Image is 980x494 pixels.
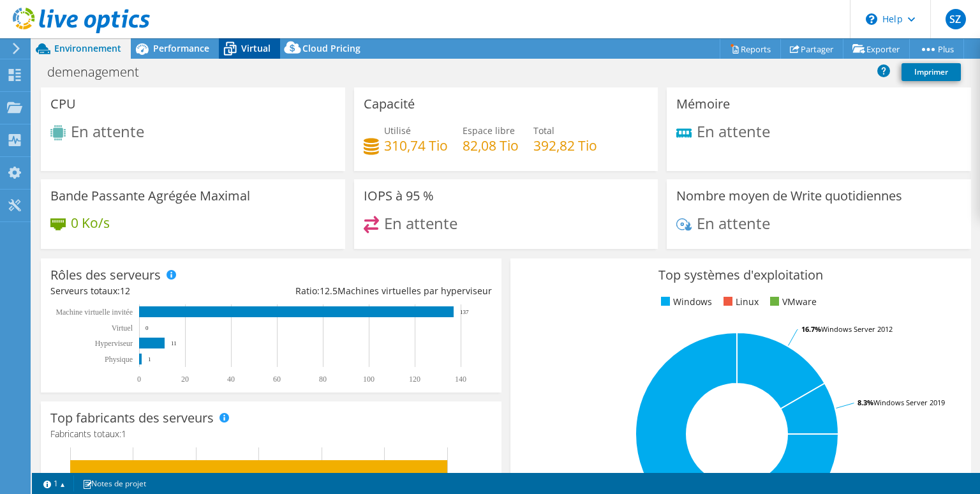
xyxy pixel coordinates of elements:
text: 40 [227,375,235,384]
li: VMware [767,295,817,309]
svg: \n [866,13,877,25]
span: 1 [121,428,126,440]
span: Espace libre [463,124,515,137]
span: En attente [384,213,457,234]
tspan: Windows Server 2012 [821,324,893,334]
h3: CPU [50,97,76,111]
text: Virtuel [112,324,133,333]
span: En attente [697,121,770,142]
h1: demenagement [41,65,159,79]
h3: Nombre moyen de Write quotidiennes [676,189,902,203]
tspan: Windows Server 2019 [873,398,945,407]
h4: 392,82 Tio [533,138,597,153]
tspan: Machine virtuelle invitée [56,308,133,317]
text: 137 [460,309,469,315]
text: Physique [105,355,133,364]
a: Notes de projet [73,475,155,491]
span: SZ [946,9,966,29]
a: Imprimer [902,63,961,81]
span: Virtual [241,42,271,54]
span: 12 [120,285,130,297]
h3: Rôles des serveurs [50,268,161,282]
div: Ratio: Machines virtuelles par hyperviseur [271,284,492,298]
text: 100 [363,375,375,384]
h3: Top fabricants des serveurs [50,411,214,425]
text: 20 [181,375,189,384]
text: Hyperviseur [95,339,133,348]
a: Partager [780,39,843,59]
li: Linux [720,295,759,309]
span: Environnement [54,42,121,54]
text: 1 [148,356,151,363]
a: Reports [720,39,781,59]
h3: Capacité [364,97,415,111]
a: 1 [34,475,74,491]
text: 0 [137,375,141,384]
span: Cloud Pricing [302,42,360,54]
text: 11 [171,340,177,347]
text: 120 [409,375,420,384]
h3: Mémoire [676,97,730,111]
text: 60 [273,375,281,384]
h3: IOPS à 95 % [364,189,434,203]
a: Plus [909,39,964,59]
span: Total [533,124,554,137]
h3: Bande Passante Agrégée Maximal [50,189,250,203]
text: 80 [319,375,327,384]
h4: 0 Ko/s [71,216,110,230]
span: En attente [71,121,144,142]
a: Exporter [843,39,910,59]
span: Performance [153,42,209,54]
h4: 82,08 Tio [463,138,519,153]
text: 140 [455,375,466,384]
span: En attente [697,213,770,234]
text: 0 [145,325,149,331]
div: Serveurs totaux: [50,284,271,298]
h4: Fabricants totaux: [50,427,492,441]
tspan: 16.7% [801,324,821,334]
li: Windows [658,295,712,309]
h4: 310,74 Tio [384,138,448,153]
tspan: 8.3% [857,398,873,407]
span: Utilisé [384,124,411,137]
span: 12.5 [320,285,338,297]
h3: Top systèmes d'exploitation [520,268,961,282]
